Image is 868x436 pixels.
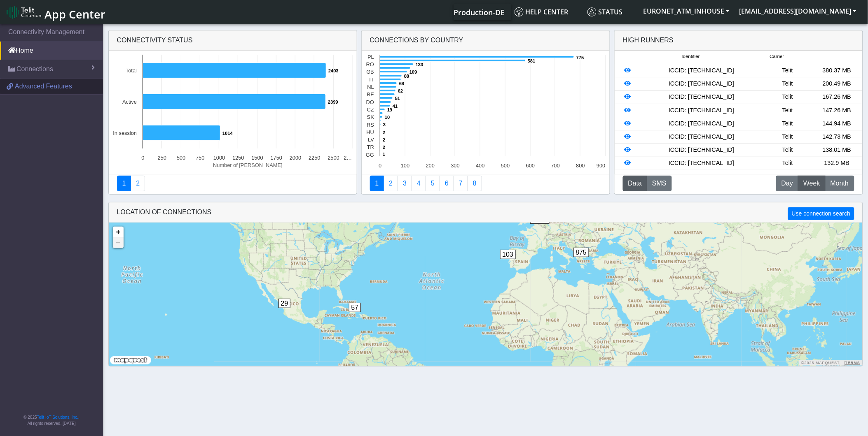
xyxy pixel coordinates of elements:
nav: Summary paging [117,176,349,191]
div: Connections By Country [362,30,610,51]
text: 2399 [328,100,338,104]
span: Status [587,7,623,16]
text: 200 [426,162,434,169]
text: 300 [451,162,459,169]
div: 132.9 MB [812,159,862,168]
div: ©2025 MapQuest, | [799,360,862,366]
text: 800 [576,162,585,169]
span: 875 [573,248,590,257]
a: Zero Session [454,176,468,191]
img: logo-telit-cinterion-gw-new.png [7,6,41,19]
text: 0 [379,162,381,169]
div: ICCID: [TECHNICAL_ID] [640,93,763,102]
text: 100 [401,162,409,169]
text: HU [366,129,374,135]
text: 400 [476,162,484,169]
div: ICCID: [TECHNICAL_ID] [640,132,763,141]
text: 1000 [213,155,225,161]
div: Telit [763,66,812,75]
div: Telit [763,79,812,88]
a: Connections By Country [370,176,384,191]
text: Total [125,67,136,74]
text: 109 [409,70,417,74]
text: TR [367,144,374,150]
button: Use connection search [788,207,854,220]
text: 2250 [309,155,320,161]
div: ICCID: [TECHNICAL_ID] [640,106,763,115]
div: Telit [763,146,812,155]
div: 138.01 MB [812,146,862,155]
div: 144.94 MB [812,119,862,128]
text: 500 [176,155,185,161]
span: Day [781,179,793,188]
text: Number of [PERSON_NAME] [213,162,283,168]
text: NL [367,84,374,90]
button: SMS [647,176,672,191]
text: 68 [399,81,404,86]
text: PL [367,54,374,60]
text: 600 [526,162,534,169]
div: LOCATION OF CONNECTIONS [109,202,863,223]
text: CZ [367,107,374,113]
text: 1750 [270,155,282,161]
button: Week [798,176,826,191]
text: 2… [344,155,352,161]
span: Connections [16,64,53,74]
text: 900 [597,162,605,169]
a: Not Connected for 30 days [468,176,482,191]
a: Connectivity status [117,176,131,191]
div: ICCID: [TECHNICAL_ID] [640,66,763,75]
span: Advanced Features [15,81,72,91]
img: status.svg [587,7,597,16]
button: EURONET_ATM_INHOUSE [639,4,735,19]
text: GG [366,152,374,158]
span: 57 [349,303,361,312]
text: 581 [528,58,536,63]
text: 1014 [222,131,233,136]
text: 62 [398,88,403,93]
text: 2500 [328,155,339,161]
a: Your current platform instance [454,4,505,20]
text: 2 [383,145,385,150]
span: Week [803,179,820,188]
text: 51 [395,96,400,101]
text: 500 [501,162,510,169]
a: Zoom in [113,227,124,237]
text: 2000 [289,155,301,161]
span: 29 [278,299,291,308]
img: knowledge.svg [515,7,524,16]
div: 167.26 MB [812,93,862,102]
text: 775 [576,55,584,60]
text: BE [367,91,374,97]
a: Usage by Carrier [426,176,440,191]
span: App Center [44,7,105,22]
a: Zoom out [113,237,124,248]
button: Day [776,176,798,191]
span: Production-DE [454,7,505,17]
text: 88 [404,74,409,79]
a: App Center [7,3,104,21]
div: High Runners [623,35,674,45]
text: 41 [393,104,398,109]
text: 10 [385,115,390,120]
text: SK [367,114,374,120]
text: DO [366,99,374,105]
text: GB [366,69,374,75]
text: RS [367,122,374,128]
text: Active [122,99,137,105]
a: Terms [845,361,861,365]
a: Status [584,4,639,20]
span: Carrier [770,53,784,60]
text: 1250 [232,155,244,161]
div: 142.73 MB [812,132,862,141]
div: Telit [763,93,812,102]
text: 0 [141,155,144,161]
button: [EMAIL_ADDRESS][DOMAIN_NAME] [735,4,861,19]
a: Usage per Country [398,176,412,191]
div: Telit [763,119,812,128]
div: 200.49 MB [812,79,862,88]
nav: Summary paging [370,176,601,191]
text: 750 [196,155,204,161]
span: 103 [500,250,516,259]
text: 19 [387,107,392,112]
